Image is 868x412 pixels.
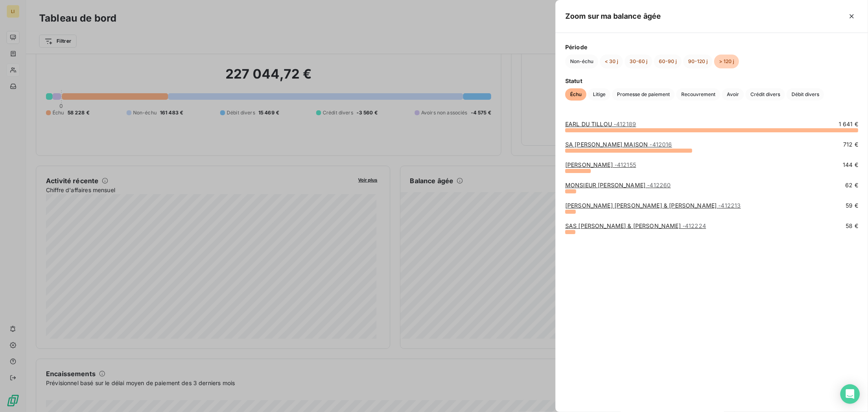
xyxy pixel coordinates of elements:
[714,55,739,68] button: > 120 j
[565,222,706,229] a: SAS [PERSON_NAME] & [PERSON_NAME]
[565,11,661,22] h5: Zoom sur ma balance âgée
[565,121,636,127] a: EARL DU TILLOU
[565,43,858,51] span: Période
[746,88,785,101] button: Crédit divers
[719,202,741,209] span: - 412213
[612,88,675,101] button: Promesse de paiement
[843,140,858,149] span: 712 €
[625,55,652,68] button: 30-60 j
[787,88,824,101] button: Débit divers
[846,222,858,230] span: 58 €
[647,182,671,188] span: - 412260
[565,55,598,68] button: Non-échu
[565,182,671,188] a: MONSIEUR [PERSON_NAME]
[588,88,610,101] button: Litige
[614,161,636,168] span: - 412155
[722,88,744,101] button: Avoir
[600,55,623,68] button: < 30 j
[565,88,586,101] button: Échu
[682,222,706,229] span: - 412224
[565,141,672,148] a: SA [PERSON_NAME] MAISON
[565,77,858,85] span: Statut
[565,161,636,168] a: [PERSON_NAME]
[650,141,672,148] span: - 412016
[676,88,720,101] button: Recouvrement
[565,202,741,209] a: [PERSON_NAME] [PERSON_NAME] & [PERSON_NAME]
[683,55,713,68] button: 90-120 j
[614,121,636,127] span: - 412189
[654,55,682,68] button: 60-90 j
[839,120,858,128] span: 1 641 €
[843,161,858,169] span: 144 €
[840,384,860,404] div: Open Intercom Messenger
[845,181,858,189] span: 62 €
[846,202,858,210] span: 59 €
